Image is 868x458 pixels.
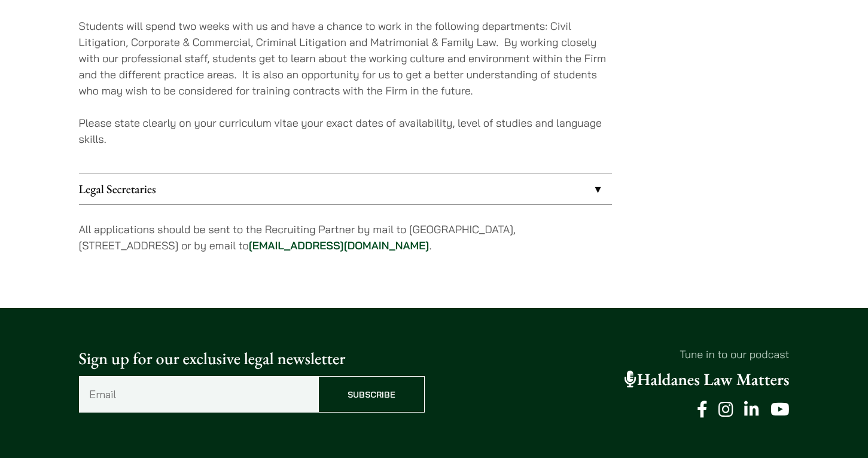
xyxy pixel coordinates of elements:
p: Please state clearly on your curriculum vitae your exact dates of availability, level of studies ... [79,115,612,147]
input: Email [79,376,318,413]
a: [EMAIL_ADDRESS][DOMAIN_NAME] [249,239,430,252]
p: Sign up for our exclusive legal newsletter [79,346,425,371]
a: Legal Secretaries [79,173,612,204]
a: Haldanes Law Matters [625,369,790,390]
p: Students will spend two weeks with us and have a chance to work in the following departments: Civ... [79,18,612,99]
p: Tune in to our podcast [444,346,790,362]
p: All applications should be sent to the Recruiting Partner by mail to [GEOGRAPHIC_DATA], [STREET_A... [79,221,612,254]
input: Subscribe [318,376,425,413]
